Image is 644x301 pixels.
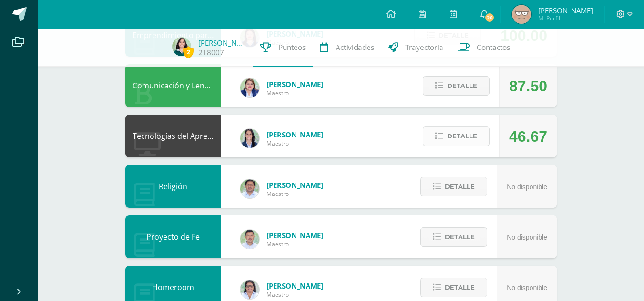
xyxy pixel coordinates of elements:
a: Contactos [450,29,517,67]
div: Proyecto de Fe [125,215,221,258]
img: f767cae2d037801592f2ba1a5db71a2a.png [240,179,259,198]
span: No disponible [507,233,547,241]
div: 87.50 [509,65,547,107]
span: Detalle [445,279,475,296]
span: 2 [183,46,194,58]
span: Maestro [266,139,323,147]
span: Maestro [266,190,323,198]
span: Contactos [477,42,510,52]
img: 7489ccb779e23ff9f2c3e89c21f82ed0.png [240,129,259,148]
button: Detalle [423,76,490,96]
a: Trayectoria [381,29,450,67]
span: [PERSON_NAME] [538,6,593,15]
div: Tecnologías del Aprendizaje y la Comunicación: Computación [125,115,221,157]
div: Comunicación y Lenguaje, Idioma Español [125,64,221,107]
a: Actividades [313,29,381,67]
span: No disponible [507,183,547,191]
span: Mi Perfil [538,14,593,22]
span: [PERSON_NAME] [266,231,323,240]
span: Trayectoria [405,42,443,52]
span: [PERSON_NAME] [266,79,323,89]
button: Detalle [420,177,487,196]
a: [PERSON_NAME] [198,38,246,48]
span: No disponible [507,284,547,291]
span: 26 [484,12,495,23]
div: 46.67 [509,115,547,158]
span: Maestro [266,240,323,248]
button: Detalle [420,227,487,247]
span: Detalle [447,77,477,95]
button: Detalle [420,278,487,297]
span: Punteos [278,42,306,52]
a: 218007 [198,48,224,58]
div: Religión [125,165,221,208]
img: 97caf0f34450839a27c93473503a1ec1.png [240,78,259,97]
span: [PERSON_NAME] [266,130,323,139]
span: [PERSON_NAME] [266,281,323,291]
a: Punteos [253,29,313,67]
img: 341d98b4af7301a051bfb6365f8299c3.png [240,280,259,299]
span: Detalle [445,228,475,246]
span: Detalle [447,127,477,145]
span: Maestro [266,291,323,299]
img: 585d333ccf69bb1c6e5868c8cef08dba.png [240,230,259,249]
span: [PERSON_NAME] [266,180,323,190]
img: 7ba1596e4feba066842da6514df2b212.png [512,5,531,24]
span: Maestro [266,89,323,97]
button: Detalle [423,126,490,146]
span: Actividades [336,42,374,52]
img: 5bf59a8f1d34e40244a609435b7dd35c.png [172,37,191,56]
span: Detalle [445,178,475,195]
